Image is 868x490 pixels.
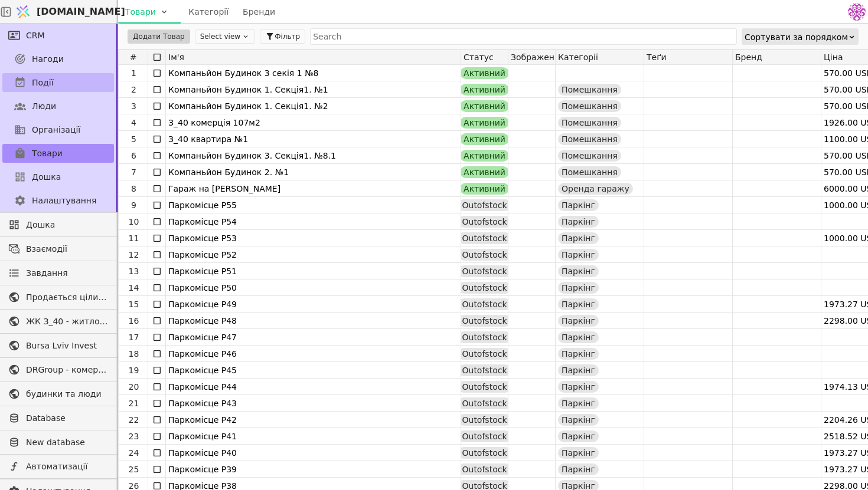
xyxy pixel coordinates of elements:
div: Паркінг [558,199,599,211]
div: 14 [120,279,148,296]
button: Додати Товар [128,29,190,44]
a: Дошка [2,167,114,186]
a: Товари [2,144,114,163]
div: Паркінг [558,414,599,426]
div: 19 [120,362,148,379]
div: Паркінг [558,298,599,310]
div: Сортувати за порядком [745,29,848,45]
a: [DOMAIN_NAME] [12,1,118,23]
a: Автоматизації [2,457,114,476]
div: Компаньйон Будинок 1. Секція1. №1 [168,81,458,98]
span: Завдання [26,267,68,279]
div: Outofstock [458,249,510,261]
span: Товари [32,147,63,160]
span: Категорії [558,52,598,62]
div: Помешкання [558,100,621,112]
div: Гараж на [PERSON_NAME] [168,180,458,197]
div: 17 [120,329,148,346]
img: 137b5da8a4f5046b86490006a8dec47a [848,3,866,21]
div: 3 [120,98,148,114]
span: будинки та люди [26,388,108,400]
span: ЖК З_40 - житлова та комерційна нерухомість класу Преміум [26,315,108,328]
div: Паркомісце P40 [168,445,458,461]
span: Нагоди [32,53,64,65]
div: Паркінг [558,315,599,327]
span: Люди [32,100,56,113]
div: 25 [120,461,148,478]
div: Оренда гаражу [558,183,633,195]
div: Паркінг [558,447,599,459]
div: Активний [460,84,509,96]
a: Database [2,409,114,427]
div: Активний [460,133,509,145]
div: Паркінг [558,265,599,277]
div: Паркомісце P44 [168,379,458,395]
a: Події [2,73,114,92]
div: Паркінг [558,348,599,360]
div: 8 [120,180,148,197]
span: Взаємодії [26,243,108,255]
a: Організації [2,120,114,139]
div: Паркомісце P46 [168,346,458,362]
div: 7 [120,164,148,180]
div: Паркінг [558,331,599,343]
div: З_40 комерція 107м2 [168,114,458,131]
input: Search [310,28,737,45]
div: Паркомісце P52 [168,246,458,263]
div: # [119,50,148,64]
div: 5 [120,131,148,147]
div: Паркомісце P49 [168,296,458,313]
span: Зображення [511,52,555,62]
span: Ціна [824,52,843,62]
div: Outofstock [458,447,510,459]
div: 6 [120,147,148,164]
div: Паркомісце P50 [168,279,458,296]
div: Паркінг [558,381,599,393]
div: 15 [120,296,148,313]
div: Outofstock [458,282,510,294]
div: Паркомісце P45 [168,362,458,379]
span: DRGroup - комерційна нерухоомість [26,364,108,376]
div: Паркомісце P39 [168,461,458,478]
div: Outofstock [458,397,510,409]
span: Статус [464,52,494,62]
div: Помешкання [558,166,621,178]
div: Паркомісце P55 [168,197,458,213]
a: Нагоди [2,50,114,68]
div: Компаньйон Будинок 3. Секція1. №8.1 [168,147,458,164]
button: Фільтр [260,29,305,44]
div: Outofstock [458,430,510,442]
div: 2 [120,81,148,98]
div: 1 [120,65,148,81]
a: New database [2,433,114,452]
div: Outofstock [458,216,510,228]
span: Фільтр [275,31,300,42]
div: Паркінг [558,397,599,409]
span: Події [32,77,54,89]
a: DRGroup - комерційна нерухоомість [2,360,114,379]
div: Активний [460,117,509,129]
div: Паркомісце P48 [168,313,458,329]
div: Outofstock [458,315,510,327]
div: Паркомісце P43 [168,395,458,412]
div: Помешкання [558,133,621,145]
div: Паркомісце P54 [168,213,458,230]
div: Паркомісце P42 [168,412,458,428]
span: New database [26,436,108,449]
a: будинки та люди [2,384,114,403]
div: Паркінг [558,232,599,244]
div: 16 [120,313,148,329]
div: Паркінг [558,463,599,475]
div: Активний [460,67,509,79]
div: Паркінг [558,216,599,228]
div: Outofstock [458,414,510,426]
div: Outofstock [458,265,510,277]
div: Outofstock [458,381,510,393]
div: 24 [120,445,148,461]
div: Помешкання [558,150,621,162]
a: ЖК З_40 - житлова та комерційна нерухомість класу Преміум [2,312,114,331]
div: 9 [120,197,148,213]
div: 22 [120,412,148,428]
div: 13 [120,263,148,279]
